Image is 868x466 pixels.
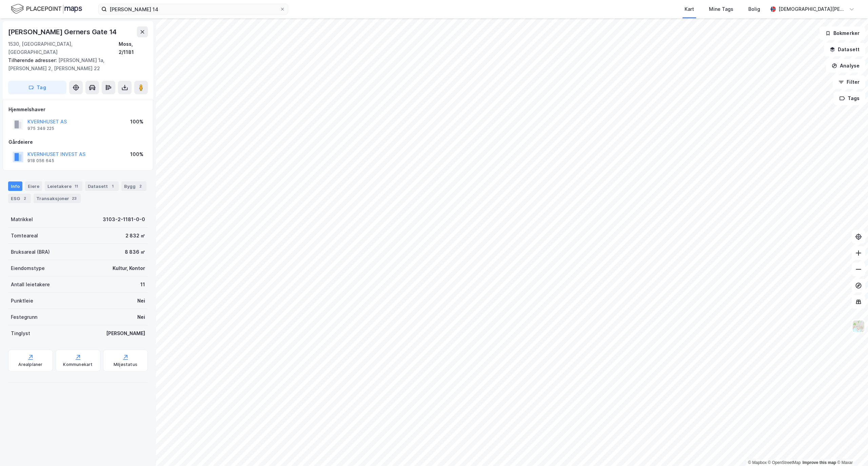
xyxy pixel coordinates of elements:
div: Nei [137,297,145,305]
div: Punktleie [11,297,33,305]
div: Arealplaner [18,362,42,367]
div: Miljøstatus [114,362,137,367]
a: OpenStreetMap [768,460,801,465]
div: Datasett [85,181,119,191]
div: Matrikkel [11,215,33,224]
div: Mine Tags [709,5,733,13]
div: 2 832 ㎡ [125,232,145,240]
div: 11 [73,183,80,190]
a: Mapbox [748,460,767,465]
div: [PERSON_NAME] Gerners Gate 14 [8,26,118,37]
input: Søk på adresse, matrikkel, gårdeiere, leietakere eller personer [107,4,280,14]
img: Z [852,320,865,333]
div: 8 836 ㎡ [125,248,145,256]
div: Kontrollprogram for chat [834,433,868,466]
div: Tomteareal [11,232,38,240]
div: Festegrunn [11,313,37,321]
div: 2 [21,195,28,202]
div: 11 [140,280,145,289]
div: 975 349 225 [27,126,54,131]
button: Tag [8,81,66,94]
div: 1 [109,183,116,190]
div: Antall leietakere [11,280,50,289]
div: Nei [137,313,145,321]
div: Kart [685,5,694,13]
div: Eiendomstype [11,264,45,272]
div: [PERSON_NAME] [106,329,145,337]
button: Tags [834,92,865,105]
div: Eiere [25,181,42,191]
div: Bruksareal (BRA) [11,248,50,256]
img: logo.f888ab2527a4732fd821a326f86c7f29.svg [11,3,82,15]
div: Transaksjoner [34,194,81,203]
button: Filter [833,75,865,89]
div: Tinglyst [11,329,30,337]
div: Moss, 2/1181 [119,40,148,56]
button: Analyse [826,59,865,73]
iframe: Chat Widget [834,433,868,466]
div: Kultur, Kontor [113,264,145,272]
div: 3103-2-1181-0-0 [103,215,145,224]
div: Kommunekart [63,362,93,367]
button: Bokmerker [820,26,865,40]
div: 23 [71,195,78,202]
div: 2 [137,183,144,190]
div: Bygg [121,181,146,191]
div: Bolig [748,5,760,13]
div: Info [8,181,22,191]
div: ESG [8,194,31,203]
div: Gårdeiere [8,138,147,146]
div: 918 056 645 [27,158,54,163]
div: Leietakere [45,181,82,191]
div: [PERSON_NAME] 1a, [PERSON_NAME] 2, [PERSON_NAME] 22 [8,56,142,73]
div: 1530, [GEOGRAPHIC_DATA], [GEOGRAPHIC_DATA] [8,40,119,56]
span: Tilhørende adresser: [8,57,58,63]
div: Hjemmelshaver [8,105,147,114]
div: 100% [130,118,143,126]
a: Improve this map [803,460,836,465]
div: 100% [130,150,143,158]
button: Datasett [824,43,865,56]
div: [DEMOGRAPHIC_DATA][PERSON_NAME] [778,5,846,13]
